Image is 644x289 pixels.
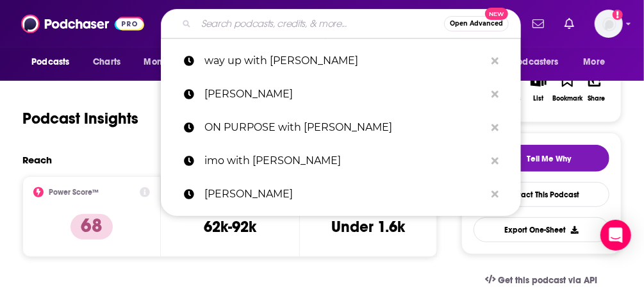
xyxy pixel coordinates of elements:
a: Show notifications dropdown [527,13,549,35]
div: Search podcasts, credits, & more... [161,9,521,38]
p: way up with angela yee [204,44,485,78]
div: List [534,95,544,103]
div: Open Intercom Messenger [600,220,631,251]
span: Charts [93,53,120,71]
span: Podcasts [31,53,69,71]
button: open menu [489,50,577,74]
h3: Under 1.6k [331,217,405,236]
h3: 62k-92k [204,217,256,236]
p: imo with michelle [204,144,485,178]
a: imo with [PERSON_NAME] [161,144,521,178]
p: ON PURPOSE with jay shetty [204,111,485,144]
a: ON PURPOSE with [PERSON_NAME] [161,111,521,144]
button: open menu [22,50,86,74]
h1: Podcast Insights [22,109,138,128]
a: way up with [PERSON_NAME] [161,44,521,78]
h2: Reach [22,154,52,166]
span: Open Advanced [450,21,503,27]
a: Show notifications dropdown [559,13,579,35]
p: mel robbins [204,78,485,111]
a: Contact This Podcast [474,182,609,207]
div: Bookmark [552,95,582,103]
span: For Podcasters [497,53,559,71]
svg: Add a profile image [613,10,623,20]
button: open menu [575,50,622,74]
p: Jordan Harbinger [204,178,485,211]
span: Monitoring [144,53,189,71]
button: Show profile menu [595,10,623,38]
p: 68 [70,214,113,240]
img: Podchaser - Follow, Share and Rate Podcasts [21,12,144,36]
a: [PERSON_NAME] [161,178,521,211]
div: Share [588,95,605,103]
input: Search podcasts, credits, & more... [196,13,444,34]
button: Export One-Sheet [474,217,609,242]
button: List [525,64,552,110]
h2: Power Score™ [49,188,99,197]
span: Logged in as Maria.Tullin [595,10,623,38]
a: Charts [85,50,128,74]
span: Tell Me Why [527,154,571,164]
button: open menu [135,50,206,74]
a: [PERSON_NAME] [161,78,521,111]
span: More [584,53,606,71]
img: User Profile [595,10,623,38]
button: Open AdvancedNew [444,16,509,31]
span: Get this podcast via API [499,275,598,286]
button: Bookmark [552,64,583,110]
button: Share [583,64,609,110]
button: tell me why sparkleTell Me Why [474,145,609,172]
span: New [485,8,508,20]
